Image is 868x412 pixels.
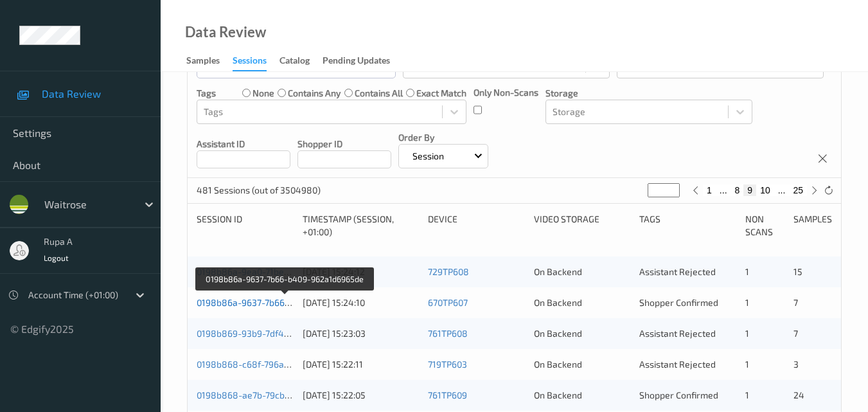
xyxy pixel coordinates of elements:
[197,138,290,150] p: Assistant ID
[416,87,466,100] label: exact match
[639,328,716,339] span: Assistant Rejected
[233,52,279,71] a: Sessions
[197,297,374,308] a: 0198b86a-9637-7b66-b409-962a1d6965de
[303,389,419,402] div: [DATE] 15:22:05
[534,327,631,340] div: On Backend
[428,297,468,308] a: 670TP607
[303,327,419,340] div: [DATE] 15:23:03
[534,265,631,278] div: On Backend
[398,131,488,144] p: Order By
[428,390,467,400] a: 761TP609
[428,266,469,277] a: 729TP608
[197,184,321,197] p: 481 Sessions (out of 3504980)
[534,213,631,238] div: Video Storage
[303,213,419,238] div: Timestamp (Session, +01:00)
[639,266,716,277] span: Assistant Rejected
[639,297,718,308] span: Shopper Confirmed
[197,87,216,100] p: Tags
[774,184,790,196] button: ...
[197,359,374,370] a: 0198b868-c68f-796a-b005-65b3585143de
[197,213,294,238] div: Session ID
[185,26,266,39] div: Data Review
[703,184,716,196] button: 1
[789,184,807,196] button: 25
[745,390,749,400] span: 1
[186,54,220,70] div: Samples
[745,359,749,370] span: 1
[186,52,233,70] a: Samples
[793,213,832,238] div: Samples
[756,184,774,196] button: 10
[534,389,631,402] div: On Backend
[534,358,631,371] div: On Backend
[639,359,716,370] span: Assistant Rejected
[743,184,756,196] button: 9
[303,358,419,371] div: [DATE] 15:22:11
[252,87,274,100] label: none
[355,87,403,100] label: contains all
[639,213,736,238] div: Tags
[197,266,369,277] a: 0198b86a-9ea0-71be-9c64-48f49e707f5f
[474,86,538,99] p: Only Non-Scans
[793,328,798,339] span: 7
[297,138,391,150] p: Shopper ID
[197,390,372,400] a: 0198b868-ae7b-79cb-8611-4a4274ed955f
[288,87,341,100] label: contains any
[731,184,744,196] button: 8
[793,359,799,370] span: 3
[793,390,804,400] span: 24
[716,184,731,196] button: ...
[534,296,631,309] div: On Backend
[428,328,468,339] a: 761TP608
[323,54,390,70] div: Pending Updates
[745,297,749,308] span: 1
[745,328,749,339] span: 1
[303,296,419,309] div: [DATE] 15:24:10
[323,52,403,70] a: Pending Updates
[793,266,802,277] span: 15
[428,213,525,238] div: Device
[639,390,718,400] span: Shopper Confirmed
[408,150,448,163] p: Session
[279,54,310,70] div: Catalog
[793,297,798,308] span: 7
[745,266,749,277] span: 1
[303,265,419,278] div: [DATE] 15:24:12
[428,359,467,370] a: 719TP603
[745,213,784,238] div: Non Scans
[233,54,267,71] div: Sessions
[545,87,752,100] p: Storage
[279,52,323,70] a: Catalog
[197,328,369,339] a: 0198b869-93b9-7df4-9317-b2b96b2fac9b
